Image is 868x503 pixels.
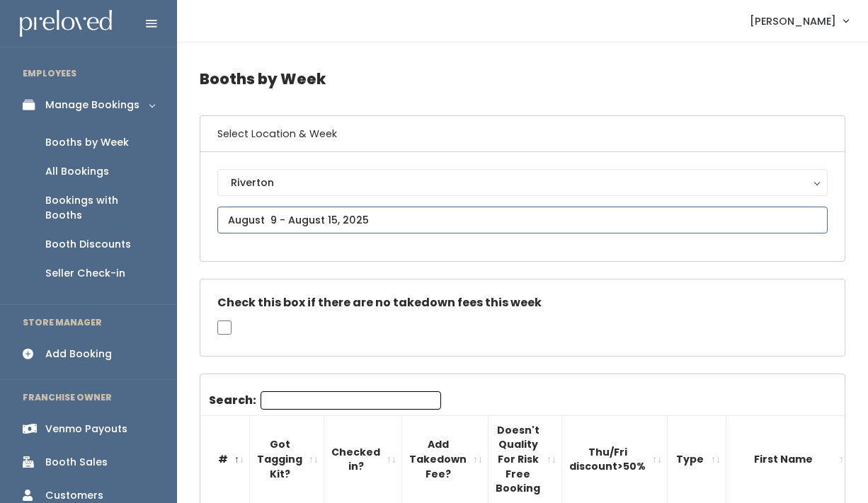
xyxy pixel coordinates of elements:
div: Booth Discounts [45,237,131,252]
th: Type: activate to sort column ascending [668,415,726,503]
div: Manage Bookings [45,98,139,112]
button: Riverton [217,169,828,196]
h6: Select Location & Week [200,116,845,152]
h5: Check this box if there are no takedown fees this week [217,296,828,309]
th: Doesn't Quality For Risk Free Booking : activate to sort column ascending [489,415,562,503]
div: Booth Sales [45,455,108,470]
th: Add Takedown Fee?: activate to sort column ascending [402,415,489,503]
div: Seller Check-in [45,266,125,281]
th: #: activate to sort column descending [200,415,250,503]
label: Search: [209,391,441,410]
input: Search: [261,391,441,410]
img: preloved logo [20,10,112,37]
input: August 9 - August 15, 2025 [217,207,828,233]
th: Thu/Fri discount&gt;50%: activate to sort column ascending [562,415,668,503]
th: First Name: activate to sort column ascending [726,415,855,503]
div: Venmo Payouts [45,422,127,436]
th: Got Tagging Kit?: activate to sort column ascending [250,415,324,503]
div: All Bookings [45,164,109,179]
div: Booths by Week [45,135,129,150]
div: Riverton [231,175,814,190]
h4: Booths by Week [200,59,845,98]
span: [PERSON_NAME] [750,13,836,29]
div: Customers [45,488,103,503]
th: Checked in?: activate to sort column ascending [324,415,402,503]
div: Bookings with Booths [45,193,154,223]
a: [PERSON_NAME] [736,6,862,36]
div: Add Booking [45,347,112,362]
